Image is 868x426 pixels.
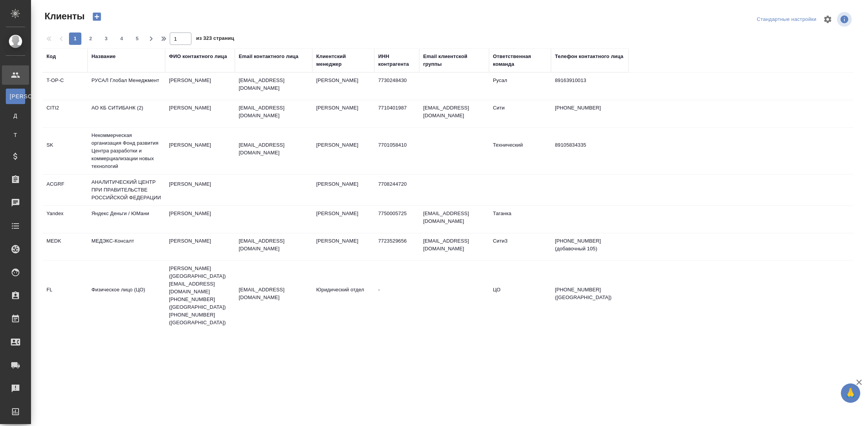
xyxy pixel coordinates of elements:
[493,53,547,68] div: Ответственная команда
[115,35,128,43] span: 4
[165,137,235,164] td: [PERSON_NAME]
[374,282,419,309] td: -
[196,34,234,45] span: из 323 страниц
[419,233,489,260] td: [EMAIL_ADDRESS][DOMAIN_NAME]
[555,286,625,301] p: [PHONE_NUMBER] ([GEOGRAPHIC_DATA])
[841,383,860,403] button: 🙏
[489,233,551,260] td: Сити3
[10,92,21,100] span: [PERSON_NAME]
[489,282,551,309] td: ЦО
[88,175,165,205] td: АНАЛИТИЧЕСКИЙ ЦЕНТР ПРИ ПРАВИТЕЛЬСТВЕ РОССИЙСКОЙ ФЕДЕРАЦИИ
[312,233,374,260] td: [PERSON_NAME]
[312,176,374,204] td: [PERSON_NAME]
[88,100,165,127] td: АО КБ СИТИБАНК (2)
[755,14,818,26] div: split button
[165,233,235,260] td: [PERSON_NAME]
[165,100,235,127] td: [PERSON_NAME]
[423,53,485,68] div: Email клиентской группы
[555,104,625,112] p: [PHONE_NUMBER]
[239,77,308,92] p: [EMAIL_ADDRESS][DOMAIN_NAME]
[312,282,374,309] td: Юридический отдел
[844,385,857,401] span: 🙏
[374,137,419,164] td: 7701058410
[43,206,88,233] td: Yandex
[84,35,97,43] span: 2
[419,100,489,127] td: [EMAIL_ADDRESS][DOMAIN_NAME]
[43,137,88,164] td: SK
[312,100,374,127] td: [PERSON_NAME]
[10,112,21,120] span: Д
[312,73,374,100] td: [PERSON_NAME]
[165,206,235,233] td: [PERSON_NAME]
[100,33,112,45] button: 3
[165,73,235,100] td: [PERSON_NAME]
[10,131,21,139] span: Т
[91,53,115,60] div: Название
[43,233,88,260] td: MEDK
[165,176,235,204] td: [PERSON_NAME]
[837,12,853,27] span: Посмотреть информацию
[131,35,143,43] span: 5
[555,53,623,60] div: Телефон контактного лица
[239,237,308,253] p: [EMAIL_ADDRESS][DOMAIN_NAME]
[88,128,165,174] td: Некоммерческая организация Фонд развития Центра разработки и коммерциализации новых технологий
[169,53,227,60] div: ФИО контактного лица
[419,206,489,233] td: [EMAIL_ADDRESS][DOMAIN_NAME]
[555,141,625,149] p: 89105834335
[6,108,25,123] a: Д
[84,33,97,45] button: 2
[239,53,298,60] div: Email контактного лица
[88,206,165,233] td: Яндекс Деньги / ЮМани
[312,137,374,164] td: [PERSON_NAME]
[43,100,88,127] td: CITI2
[374,100,419,127] td: 7710401987
[131,33,143,45] button: 5
[43,73,88,100] td: T-OP-C
[489,73,551,100] td: Русал
[555,237,625,253] p: [PHONE_NUMBER] (добавочный 105)
[489,137,551,164] td: Технический
[374,176,419,204] td: 7708244720
[88,10,106,23] button: Создать
[43,10,84,22] span: Клиенты
[374,73,419,100] td: 7730248430
[818,10,837,29] span: Настроить таблицу
[378,53,415,68] div: ИНН контрагента
[43,176,88,204] td: ACGRF
[374,206,419,233] td: 7750005725
[374,233,419,260] td: 7723529656
[489,206,551,233] td: Таганка
[239,141,308,157] p: [EMAIL_ADDRESS][DOMAIN_NAME]
[88,282,165,309] td: Физическое лицо (ЦО)
[239,104,308,120] p: [EMAIL_ADDRESS][DOMAIN_NAME]
[115,33,128,45] button: 4
[88,233,165,260] td: МЕДЭКС-Консалт
[100,35,112,43] span: 3
[555,77,625,84] p: 89163910013
[316,53,370,68] div: Клиентский менеджер
[6,89,25,104] a: [PERSON_NAME]
[6,127,25,143] a: Т
[43,282,88,309] td: FL
[239,286,308,301] p: [EMAIL_ADDRESS][DOMAIN_NAME]
[165,261,235,330] td: [PERSON_NAME] ([GEOGRAPHIC_DATA]) [EMAIL_ADDRESS][DOMAIN_NAME] [PHONE_NUMBER] ([GEOGRAPHIC_DATA])...
[46,53,56,60] div: Код
[88,73,165,100] td: РУСАЛ Глобал Менеджмент
[489,100,551,127] td: Сити
[312,206,374,233] td: [PERSON_NAME]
